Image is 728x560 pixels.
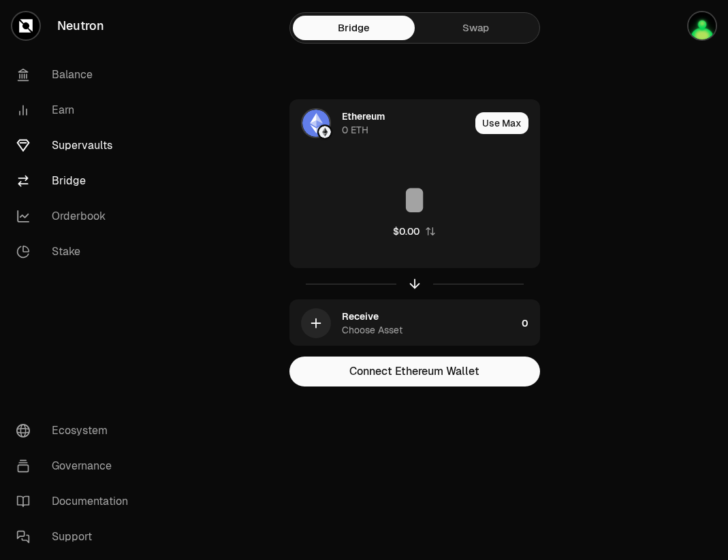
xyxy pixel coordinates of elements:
[290,300,516,346] div: ReceiveChoose Asset
[5,484,147,519] a: Documentation
[342,110,385,123] div: Ethereum
[5,448,147,484] a: Governance
[5,57,147,93] a: Balance
[342,123,368,137] div: 0 ETH
[5,234,147,269] a: Stake
[289,357,540,386] button: Connect Ethereum Wallet
[5,163,147,199] a: Bridge
[290,100,470,146] div: ETH LogoEthereum LogoEthereum0 ETH
[522,300,539,346] div: 0
[293,16,415,40] a: Bridge
[342,310,379,323] div: Receive
[290,300,539,346] button: ReceiveChoose Asset0
[5,199,147,234] a: Orderbook
[393,225,420,238] div: $0.00
[475,112,528,134] button: Use Max
[415,16,537,40] a: Swap
[5,93,147,128] a: Earn
[689,12,716,39] img: Ted
[302,110,330,137] img: ETH Logo
[5,519,147,555] a: Support
[319,126,331,138] img: Ethereum Logo
[342,323,402,337] div: Choose Asset
[393,225,436,238] button: $0.00
[5,128,147,163] a: Supervaults
[5,413,147,448] a: Ecosystem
